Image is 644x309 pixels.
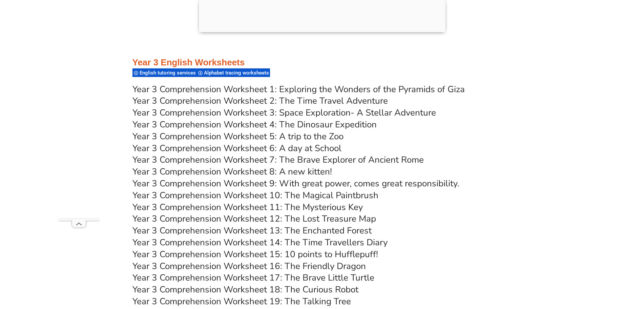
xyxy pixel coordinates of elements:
iframe: Advertisement [59,16,99,219]
a: Year 3 Comprehension Worksheet 17: The Brave Little Turtle [132,272,374,284]
a: Year 3 Comprehension Worksheet 6: A day at School [132,142,341,154]
a: Year 3 Comprehension Worksheet 4: The Dinosaur Expedition [132,119,377,130]
h3: Year 3 English Worksheets [132,57,512,68]
a: Year 3 Comprehension Worksheet 19: The Talking Tree [132,295,351,307]
a: Year 3 Comprehension Worksheet 15: 10 points to Hufflepuff! [132,248,378,260]
a: Year 3 Comprehension Worksheet 16: The Friendly Dragon [132,260,366,272]
a: Year 3 Comprehension Worksheet 5: A trip to the Zoo [132,130,344,142]
a: Year 3 Comprehension Worksheet 7: The Brave Explorer of Ancient Rome [132,154,424,166]
a: Year 3 Comprehension Worksheet 18: The Curious Robot [132,284,358,295]
a: Year 3 Comprehension Worksheet 11: The Mysterious Key [132,201,363,213]
span: English tutoring services [140,70,198,76]
a: Year 3 Comprehension Worksheet 8: A new kitten! [132,166,332,178]
a: Year 3 Comprehension Worksheet 10: The Magical Paintbrush [132,189,378,201]
span: Alphabet tracing worksheets [204,70,271,76]
a: Year 3 Comprehension Worksheet 14: The Time Travellers Diary [132,236,388,248]
a: Year 3 Comprehension Worksheet 13: The Enchanted Forest [132,225,372,236]
iframe: Chat Widget [531,232,644,309]
a: Year 3 Comprehension Worksheet 1: Exploring the Wonders of the Pyramids of Giza [132,83,465,95]
div: English tutoring services [132,68,197,77]
a: Year 3 Comprehension Worksheet 3: Space Exploration- A Stellar Adventure [132,107,436,119]
a: Year 3 Comprehension Worksheet 9: With great power, comes great responsibility. [132,178,459,189]
a: Year 3 Comprehension Worksheet 12: The Lost Treasure Map [132,213,376,225]
div: Alphabet tracing worksheets [197,68,270,77]
a: Year 3 Comprehension Worksheet 2: The Time Travel Adventure [132,95,388,107]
